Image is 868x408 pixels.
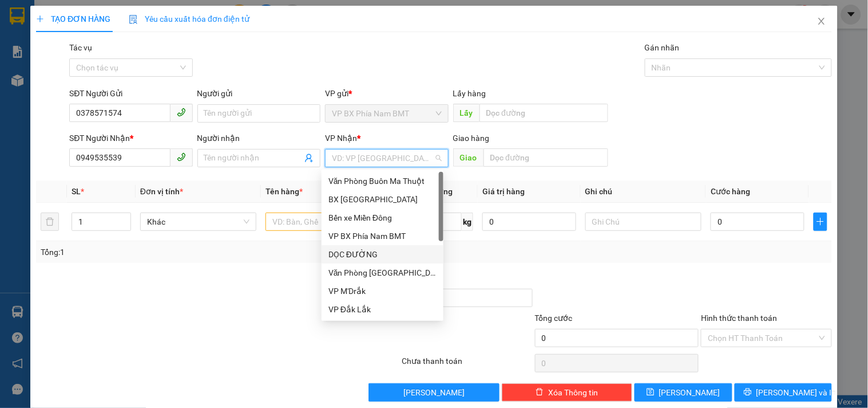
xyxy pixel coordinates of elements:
div: DỌC ĐƯỜNG [98,10,178,37]
div: VP Đắk Lắk [328,303,437,316]
span: BẦU BÀNG [98,53,148,93]
button: deleteXóa Thông tin [502,383,632,402]
button: save[PERSON_NAME] [635,383,732,402]
span: Xóa Thông tin [548,386,598,399]
span: kg [462,213,473,231]
div: Bến xe Miền Đông [322,209,443,227]
button: printer[PERSON_NAME] và In [735,383,832,402]
span: TẠO ĐƠN HÀNG [36,14,110,23]
span: delete [536,388,544,397]
span: phone [177,152,186,162]
span: Lấy [453,104,479,122]
span: VP Nhận [325,134,357,143]
span: Khác [147,213,249,230]
div: Văn Phòng Buôn Ma Thuột [328,175,437,187]
span: Đơn vị tính [140,187,183,196]
span: VP BX Phía Nam BMT [332,105,441,122]
span: phone [177,108,186,117]
div: VP gửi [325,87,448,100]
div: BX Tây Ninh [322,190,443,209]
span: Lấy hàng [453,89,486,98]
div: VP BX Phía Nam BMT [322,227,443,245]
span: Yêu cầu xuất hóa đơn điện tử [129,14,249,23]
div: VP BX Phía Nam BMT [10,10,90,37]
div: BX [GEOGRAPHIC_DATA] [328,193,437,206]
div: VP M'Drắk [322,282,443,300]
span: Gửi: [10,11,27,23]
div: Người nhận [197,132,320,144]
input: Dọc đường [483,148,608,167]
div: DỌC ĐƯỜNG [322,245,443,264]
button: delete [41,213,59,231]
span: Giao [453,148,483,167]
span: Cước hàng [711,187,750,196]
div: SĐT Người Gửi [69,87,192,100]
div: Chưa thanh toán [401,355,533,375]
span: close [817,17,826,26]
label: Hình thức thanh toán [701,313,777,323]
div: Bến xe Miền Đông [328,211,437,224]
span: SL [72,187,81,196]
span: plus [814,217,827,226]
span: Tên hàng [265,187,303,196]
img: icon [129,15,138,24]
span: Giá trị hàng [482,187,525,196]
div: 0848563439 [98,37,178,53]
span: Nhận: [98,11,125,23]
div: VP M'Drắk [328,285,437,297]
label: Gán nhãn [645,43,680,52]
div: VP BX Phía Nam BMT [328,230,437,242]
label: Tác vụ [69,43,92,52]
div: DỌC ĐƯỜNG [328,248,437,261]
div: SĐT Người Nhận [69,132,192,144]
div: 0348673229 [10,37,90,53]
button: [PERSON_NAME] [368,383,499,402]
div: Người gửi [197,87,320,100]
button: plus [814,213,827,231]
input: Dọc đường [479,104,608,122]
div: VP Đắk Lắk [322,300,443,319]
span: [PERSON_NAME] [659,386,720,399]
span: printer [744,388,752,397]
span: [PERSON_NAME] và In [756,386,837,399]
input: 0 [482,213,576,231]
input: Ghi Chú [585,213,701,231]
span: save [647,388,655,397]
span: [PERSON_NAME] [403,386,465,399]
div: Văn Phòng [GEOGRAPHIC_DATA] [328,266,437,279]
input: VD: Bàn, Ghế [265,213,382,231]
span: plus [36,15,44,23]
span: DĐ: [98,60,114,72]
div: Tổng: 1 [41,246,336,258]
button: Close [806,6,838,38]
span: Tổng cước [535,313,573,323]
div: Văn Phòng Buôn Ma Thuột [322,172,443,190]
span: Giao hàng [453,134,490,143]
div: Văn Phòng Tân Phú [322,264,443,282]
th: Ghi chú [581,181,706,203]
span: user-add [304,154,314,163]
